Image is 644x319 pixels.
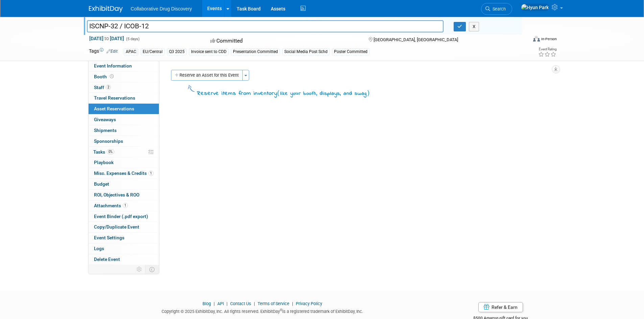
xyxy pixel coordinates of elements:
[197,89,370,98] div: Reserve items from inventory
[89,222,159,232] a: Copy/Duplicate Event
[282,48,330,55] div: Social Media Post Schd
[280,90,367,97] span: like your booth, displays, and swag
[258,301,289,306] a: Terms of Service
[124,48,138,55] div: APAC
[374,37,458,42] span: [GEOGRAPHIC_DATA], [GEOGRAPHIC_DATA]
[171,70,243,81] button: Reserve an Asset for this Event
[94,214,148,219] span: Event Binder (.pdf export)
[94,117,116,122] span: Giveaways
[252,301,257,306] span: |
[94,160,114,165] span: Playbook
[94,170,153,176] span: Misc. Expenses & Credits
[148,171,153,176] span: 1
[217,301,224,306] a: API
[94,246,104,251] span: Logs
[89,114,159,125] a: Giveaways
[367,89,370,96] span: )
[94,74,115,79] span: Booth
[94,257,120,262] span: Delete Event
[93,149,114,155] span: Tasks
[332,48,369,55] div: Poster Committed
[131,6,192,11] span: Collaborative Drug Discovery
[469,22,479,31] button: X
[94,224,139,230] span: Copy/Duplicate Event
[89,147,159,157] a: Tasks0%
[89,6,123,12] img: ExhibitDay
[107,149,114,154] span: 0%
[89,254,159,265] a: Delete Event
[94,203,128,208] span: Attachments
[89,35,124,42] span: [DATE] [DATE]
[94,63,132,69] span: Event Information
[89,307,436,315] div: Copyright © 2025 ExhibitDay, Inc. All rights reserved. ExhibitDay is a registered trademark of Ex...
[89,201,159,211] a: Attachments1
[189,48,229,55] div: Invoice sent to CDD
[230,301,251,306] a: Contact Us
[89,48,118,55] td: Tags
[89,243,159,254] a: Logs
[145,265,159,274] td: Toggle Event Tabs
[277,89,280,96] span: (
[106,49,118,54] a: Edit
[89,82,159,93] a: Staff2
[487,35,557,45] div: Event Format
[89,211,159,222] a: Event Binder (.pdf export)
[538,48,556,51] div: Event Rating
[125,37,140,41] span: (5 days)
[89,93,159,103] a: Travel Reservations
[89,136,159,147] a: Sponsorships
[89,168,159,179] a: Misc. Expenses & Credits1
[202,301,211,306] a: Blog
[103,36,110,41] span: to
[481,3,512,15] a: Search
[167,48,187,55] div: Q3 2025
[94,192,139,197] span: ROI, Objectives & ROO
[541,36,557,42] div: In-Person
[212,301,216,306] span: |
[134,265,145,274] td: Personalize Event Tab Strip
[89,157,159,168] a: Playbook
[94,106,134,111] span: Asset Reservations
[94,235,124,240] span: Event Settings
[94,95,135,101] span: Travel Reservations
[94,181,109,187] span: Budget
[89,179,159,189] a: Budget
[290,301,295,306] span: |
[208,35,358,47] div: Committed
[106,85,111,90] span: 2
[225,301,229,306] span: |
[89,190,159,200] a: ROI, Objectives & ROO
[490,6,506,11] span: Search
[280,308,282,312] sup: ®
[296,301,322,306] a: Privacy Policy
[123,203,128,208] span: 1
[478,302,523,312] a: Refer & Earn
[521,4,549,11] img: Hyun Park
[89,72,159,82] a: Booth
[109,74,115,79] span: Booth not reserved yet
[89,104,159,114] a: Asset Reservations
[231,48,280,55] div: Presentation Committed
[89,61,159,71] a: Event Information
[94,85,111,90] span: Staff
[533,36,540,42] img: Format-Inperson.png
[94,128,117,133] span: Shipments
[89,125,159,136] a: Shipments
[89,233,159,243] a: Event Settings
[141,48,165,55] div: EU/Central
[94,138,123,144] span: Sponsorships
